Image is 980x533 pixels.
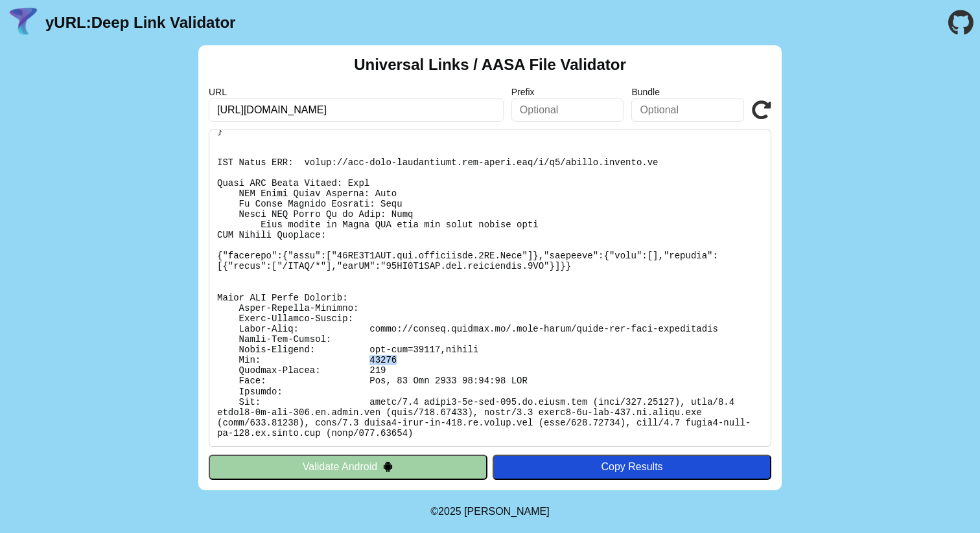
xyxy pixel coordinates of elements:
[438,506,461,517] span: 2025
[209,130,771,447] pre: Lorem ipsu do: sitam://consec.adipisc.el/.sedd-eiusm/tempo-inc-utla-etdoloremag Al Enimadmi: Veni...
[631,98,744,122] input: Optional
[430,490,549,533] footer: ©
[45,14,235,32] a: yURL:Deep Link Validator
[209,87,504,97] label: URL
[493,455,771,479] button: Copy Results
[511,87,624,97] label: Prefix
[511,98,624,122] input: Optional
[209,98,504,122] input: Required
[209,455,487,479] button: Validate Android
[499,461,765,473] div: Copy Results
[354,56,626,74] h2: Universal Links / AASA File Validator
[382,461,393,472] img: droidIcon.svg
[464,506,550,517] a: Michael Ibragimchayev's Personal Site
[6,6,40,40] img: yURL Logo
[631,87,744,97] label: Bundle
